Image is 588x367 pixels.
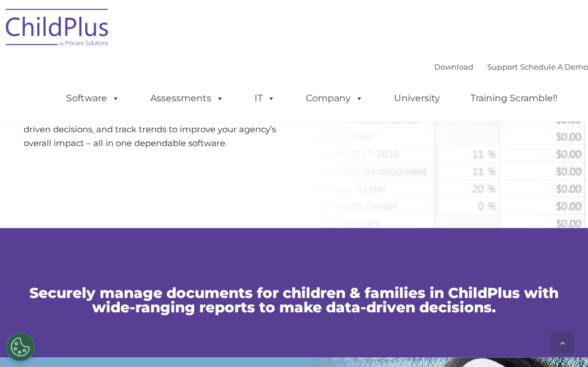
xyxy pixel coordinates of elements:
button: Cookies Settings [6,332,35,361]
a: Software [55,87,131,110]
span: Securely manage documents for children & families in ChildPlus with wide-ranging reports to make ... [29,284,559,315]
a: IT [243,87,287,110]
a: Company [294,87,375,110]
iframe: Chat Widget [330,18,588,367]
a: Assessments [139,87,236,110]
